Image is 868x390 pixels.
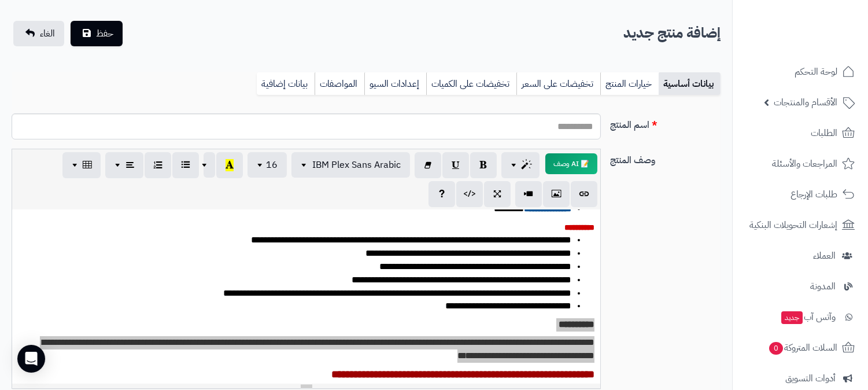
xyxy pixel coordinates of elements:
a: وآتس آبجديد [740,303,861,331]
a: الغاء [13,21,64,46]
span: لوحة التحكم [795,64,837,80]
a: بيانات إضافية [257,72,315,95]
span: العملاء [813,248,836,264]
span: طلبات الإرجاع [791,186,837,203]
span: جديد [781,311,803,324]
span: الغاء [40,27,55,41]
span: 16 [266,158,278,172]
label: اسم المنتج [605,113,725,132]
span: الطلبات [811,125,837,141]
button: IBM Plex Sans Arabic [291,152,410,178]
a: المدونة [740,273,861,300]
h2: إضافة منتج جديد [623,21,721,45]
a: طلبات الإرجاع [740,181,861,208]
span: المراجعات والأسئلة [772,156,837,172]
span: أدوات التسويق [785,370,836,387]
span: المدونة [810,278,836,295]
span: IBM Plex Sans Arabic [312,158,401,172]
a: لوحة التحكم [740,58,861,86]
span: السلات المتروكة [768,340,837,356]
span: 0 [769,342,783,355]
a: تخفيضات على الكميات [426,72,516,95]
a: إشعارات التحويلات البنكية [740,211,861,239]
a: المواصفات [315,72,364,95]
span: وآتس آب [780,309,836,325]
a: بيانات أساسية [659,72,721,95]
span: حفظ [96,27,113,41]
span: الأقسام والمنتجات [774,94,837,111]
button: حفظ [71,21,123,46]
a: السلات المتروكة0 [740,334,861,362]
a: خيارات المنتج [600,72,659,95]
a: تخفيضات على السعر [516,72,600,95]
a: الطلبات [740,119,861,147]
a: العملاء [740,242,861,270]
button: 📝 AI وصف [545,153,597,174]
div: Open Intercom Messenger [17,345,45,373]
a: إعدادات السيو [364,72,426,95]
label: وصف المنتج [605,149,725,167]
a: المراجعات والأسئلة [740,150,861,178]
span: إشعارات التحويلات البنكية [749,217,837,233]
button: 16 [248,152,287,178]
img: logo-2.png [789,31,857,56]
